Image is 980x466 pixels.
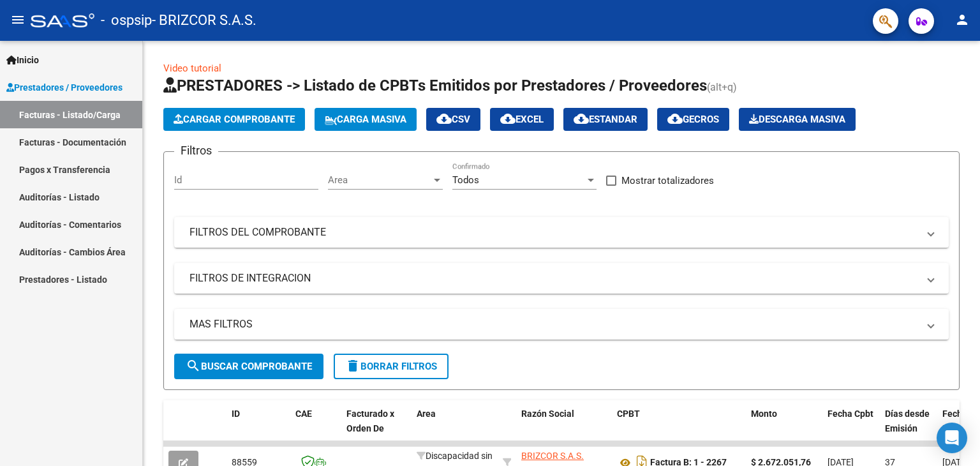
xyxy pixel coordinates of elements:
[617,409,640,419] span: CPBT
[885,409,930,433] span: Días desde Emisión
[174,354,323,379] button: Buscar Comprobante
[163,77,707,94] span: PRESTADORES -> Listado de CPBTs Emitidos por Prestadores / Proveedores
[163,108,305,131] button: Cargar Comprobante
[751,409,777,419] span: Monto
[412,400,498,456] datatable-header-cell: Area
[822,400,880,456] datatable-header-cell: Fecha Cpbt
[942,409,978,433] span: Fecha Recibido
[574,111,589,126] mat-icon: cloud_download
[739,108,856,131] app-download-masive: Descarga masiva de comprobantes (adjuntos)
[621,173,714,188] span: Mostrar totalizadores
[345,358,360,373] mat-icon: delete
[174,263,949,294] mat-expansion-panel-header: FILTROS DE INTEGRACION
[521,451,584,461] span: BRIZCOR S.A.S.
[436,111,452,126] mat-icon: cloud_download
[101,6,152,34] span: - ospsip
[315,108,417,131] button: Carga Masiva
[612,400,746,456] datatable-header-cell: CPBT
[232,409,240,419] span: ID
[325,114,406,125] span: Carga Masiva
[657,108,729,131] button: Gecros
[417,409,436,419] span: Area
[749,114,845,125] span: Descarga Masiva
[452,174,479,186] span: Todos
[937,423,967,453] div: Open Intercom Messenger
[341,400,412,456] datatable-header-cell: Facturado x Orden De
[346,409,394,433] span: Facturado x Orden De
[334,354,449,379] button: Borrar Filtros
[436,114,470,125] span: CSV
[707,81,737,93] span: (alt+q)
[574,114,637,125] span: Estandar
[667,111,683,126] mat-icon: cloud_download
[186,361,312,372] span: Buscar Comprobante
[6,53,39,67] span: Inicio
[295,409,312,419] span: CAE
[828,409,873,419] span: Fecha Cpbt
[174,309,949,340] mat-expansion-panel-header: MAS FILTROS
[490,108,554,131] button: EXCEL
[500,114,544,125] span: EXCEL
[563,108,648,131] button: Estandar
[174,114,295,125] span: Cargar Comprobante
[6,80,122,94] span: Prestadores / Proveedores
[152,6,256,34] span: - BRIZCOR S.A.S.
[426,108,480,131] button: CSV
[186,358,201,373] mat-icon: search
[290,400,341,456] datatable-header-cell: CAE
[500,111,516,126] mat-icon: cloud_download
[746,400,822,456] datatable-header-cell: Monto
[174,217,949,248] mat-expansion-panel-header: FILTROS DEL COMPROBANTE
[954,12,970,27] mat-icon: person
[739,108,856,131] button: Descarga Masiva
[345,361,437,372] span: Borrar Filtros
[174,142,218,160] h3: Filtros
[667,114,719,125] span: Gecros
[163,63,221,74] a: Video tutorial
[328,174,431,186] span: Area
[521,409,574,419] span: Razón Social
[516,400,612,456] datatable-header-cell: Razón Social
[189,225,918,239] mat-panel-title: FILTROS DEL COMPROBANTE
[10,12,26,27] mat-icon: menu
[880,400,937,456] datatable-header-cell: Días desde Emisión
[189,317,918,331] mat-panel-title: MAS FILTROS
[189,271,918,285] mat-panel-title: FILTROS DE INTEGRACION
[226,400,290,456] datatable-header-cell: ID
